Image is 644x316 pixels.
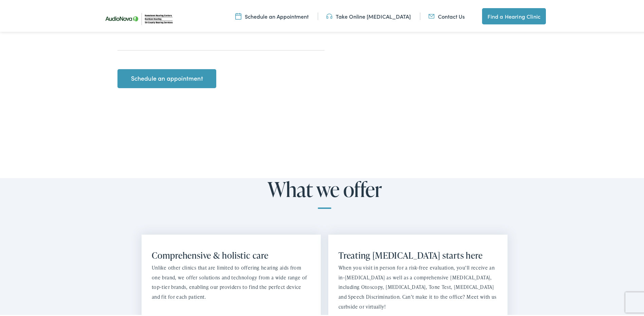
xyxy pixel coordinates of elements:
h2: What we offer [138,177,511,208]
a: Contact Us [428,11,465,19]
h2: Treating [MEDICAL_DATA] starts here [338,249,497,259]
a: Schedule an appointment [117,68,216,87]
img: utility icon [326,11,332,19]
p: When you visit in person for a risk-free evaluation, you’ll receive an in-[MEDICAL_DATA] as well ... [338,262,497,311]
img: utility icon [235,11,241,19]
img: utility icon [428,11,435,19]
p: Unlike other clinics that are limited to offering hearing aids from one brand, we offer solutions... [152,262,311,301]
a: Take Online [MEDICAL_DATA] [326,11,411,19]
h2: Comprehensive & holistic care [152,249,311,259]
a: Schedule an Appointment [235,11,309,19]
a: Find a Hearing Clinic [482,7,546,23]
